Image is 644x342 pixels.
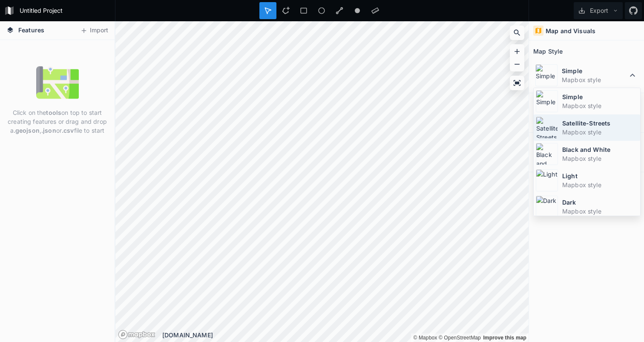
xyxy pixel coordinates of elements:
[562,92,638,101] dt: Simple
[536,169,558,191] img: Light
[46,109,61,116] strong: tools
[41,127,56,134] strong: .json
[62,127,74,134] strong: .csv
[562,198,638,207] dt: Dark
[536,90,558,112] img: Simple
[562,66,627,75] dt: Simple
[562,171,638,180] dt: Light
[562,101,638,110] dd: Mapbox style
[536,196,558,218] img: Dark
[439,335,481,341] a: OpenStreetMap
[562,207,638,216] dd: Mapbox style
[76,24,112,37] button: Import
[533,45,563,58] h2: Map Style
[18,26,44,34] span: Features
[6,108,108,135] p: Click on the on top to start creating features or drag and drop a , or file to start
[562,75,627,84] dd: Mapbox style
[162,331,529,339] div: [DOMAIN_NAME]
[14,127,40,134] strong: .geojson
[562,128,638,137] dd: Mapbox style
[562,180,638,189] dd: Mapbox style
[36,61,79,104] img: empty
[536,117,558,139] img: Satellite-Streets
[413,335,437,341] a: Mapbox
[562,145,638,154] dt: Black and White
[562,154,638,163] dd: Mapbox style
[574,2,623,19] button: Export
[118,330,155,339] a: Mapbox logo
[546,26,595,35] h4: Map and Visuals
[536,143,558,165] img: Black and White
[483,335,526,341] a: Map feedback
[535,64,558,86] img: Simple
[562,119,638,128] dt: Satellite-Streets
